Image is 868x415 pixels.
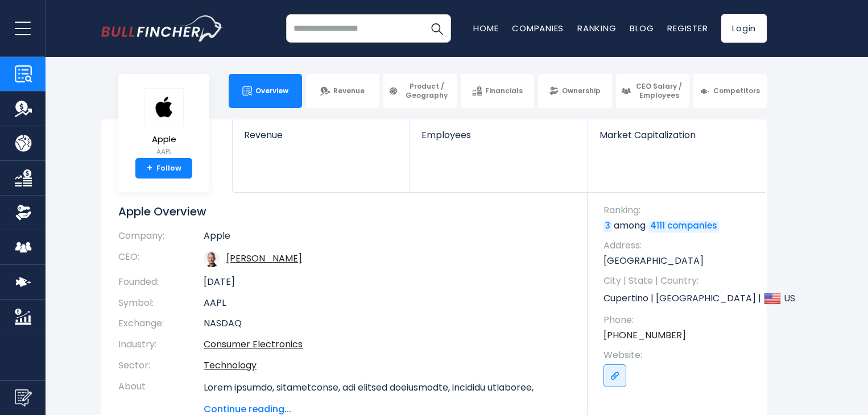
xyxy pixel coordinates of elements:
span: Product / Geography [402,82,452,99]
h1: Apple Overview [118,204,571,219]
img: tim-cook.jpg [204,251,220,267]
span: Overview [255,86,288,96]
span: Market Capitalization [600,130,754,140]
a: Companies [512,22,564,34]
a: Revenue [233,119,410,160]
span: Phone: [604,314,755,326]
td: NASDAQ [204,313,571,334]
a: Employees [410,119,587,160]
td: [DATE] [204,272,571,293]
p: Cupertino | [GEOGRAPHIC_DATA] | US [604,290,755,307]
a: Overview [229,74,302,108]
a: [PHONE_NUMBER] [604,329,686,342]
span: Website: [604,349,755,362]
th: Industry: [118,334,204,355]
span: Competitors [713,86,760,96]
th: Sector: [118,355,204,376]
a: ceo [226,252,302,265]
th: Founded: [118,272,204,293]
a: Home [473,22,498,34]
a: Ranking [577,22,616,34]
th: Company: [118,230,204,247]
a: Apple AAPL [143,88,184,159]
a: Register [667,22,708,34]
p: among [604,219,755,232]
td: Apple [204,230,571,247]
th: Symbol: [118,293,204,314]
th: CEO: [118,247,204,272]
span: Address: [604,239,755,252]
p: [GEOGRAPHIC_DATA] [604,255,755,267]
th: Exchange: [118,313,204,334]
a: Market Capitalization [588,119,766,160]
span: City | State | Country: [604,275,755,287]
span: Revenue [333,86,365,96]
small: AAPL [144,147,184,157]
a: Go to homepage [101,15,224,42]
a: 3 [604,221,612,232]
span: Apple [144,135,184,144]
span: CEO Salary / Employees [634,82,684,99]
a: Blog [630,22,654,34]
td: AAPL [204,293,571,314]
img: bullfincher logo [101,15,224,42]
a: Technology [204,359,257,372]
img: Ownership [15,204,32,221]
button: Search [423,14,451,43]
a: Ownership [538,74,611,108]
span: Revenue [244,130,398,140]
span: Employees [421,130,576,140]
a: +Follow [135,158,192,179]
a: Financials [461,74,534,108]
a: Consumer Electronics [204,338,303,351]
a: CEO Salary / Employees [616,74,689,108]
a: Product / Geography [383,74,457,108]
a: Go to link [604,364,626,387]
a: Revenue [306,74,379,108]
a: Competitors [693,74,767,108]
a: Login [721,14,767,43]
span: Ranking: [604,204,755,217]
strong: + [147,163,152,173]
a: 4111 companies [648,221,719,232]
span: Financials [485,86,523,96]
span: Ownership [562,86,601,96]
